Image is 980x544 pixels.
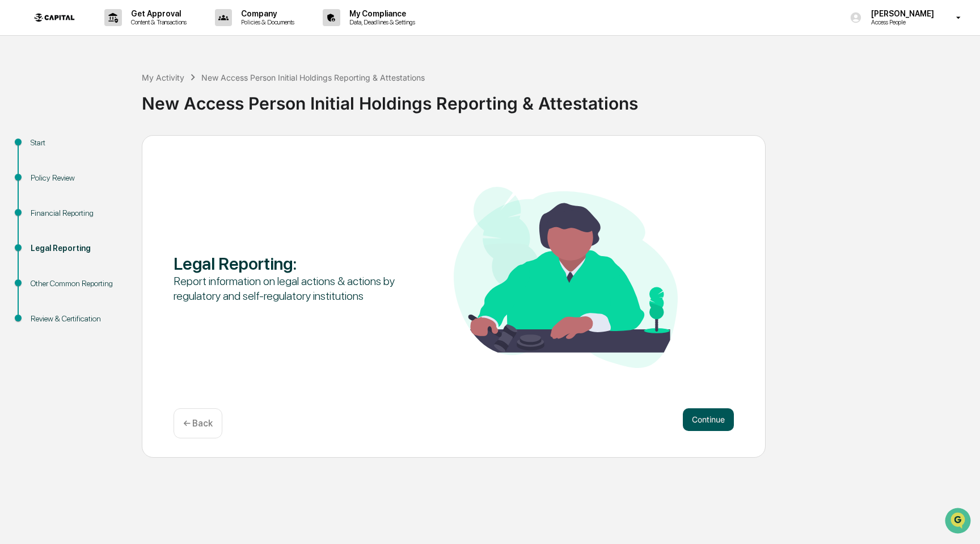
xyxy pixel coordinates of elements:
[82,144,91,153] div: 🗄️
[80,192,137,201] a: Powered byPylon
[862,18,940,26] p: Access People
[142,73,184,82] div: My Activity
[23,165,71,176] span: Data Lookup
[174,274,398,303] div: Report information on legal actions & actions by regulatory and self-regulatory institutions
[39,87,186,98] div: Start new chat
[39,98,143,107] div: We're available if you need us!
[11,144,20,153] div: 🖐️
[683,408,734,431] button: Continue
[94,143,141,154] span: Attestations
[232,18,300,26] p: Policies & Documents
[122,18,192,26] p: Content & Transactions
[11,166,20,175] div: 🔎
[31,242,124,254] div: Legal Reporting
[31,172,124,184] div: Policy Review
[7,160,76,181] a: 🔎Data Lookup
[23,143,73,154] span: Preclearance
[201,73,425,82] div: New Access Person Initial Holdings Reporting & Attestations
[193,90,206,104] button: Start new chat
[31,313,124,325] div: Review & Certification
[232,9,300,18] p: Company
[340,9,421,18] p: My Compliance
[183,418,213,429] p: ← Back
[31,278,124,290] div: Other Common Reporting
[174,253,398,274] div: Legal Reporting :
[113,193,137,201] span: Pylon
[142,84,974,114] div: New Access Person Initial Holdings Reporting & Attestations
[862,9,940,18] p: [PERSON_NAME]
[7,139,78,159] a: 🖐️Preclearance
[31,207,124,219] div: Financial Reporting
[340,18,421,26] p: Data, Deadlines & Settings
[11,87,32,107] img: 1746055101610-c473b297-6a78-478c-a979-82029cc54cd1
[454,187,678,368] img: Legal Reporting
[27,6,82,30] img: logo
[944,507,974,537] iframe: Open customer support
[78,139,145,159] a: 🗄️Attestations
[122,9,192,18] p: Get Approval
[31,137,124,149] div: Start
[11,24,206,42] p: How can we help?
